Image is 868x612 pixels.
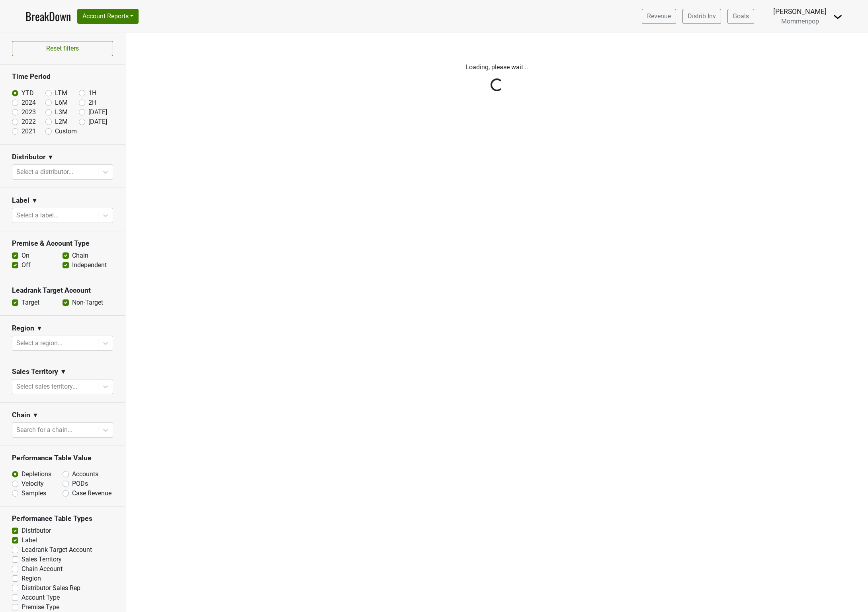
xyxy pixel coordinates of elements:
[25,8,71,25] a: BreakDown
[642,9,676,24] a: Revenue
[773,6,827,17] div: [PERSON_NAME]
[77,9,139,24] button: Account Reports
[682,9,721,24] a: Distrib Inv
[276,63,718,72] p: Loading, please wait...
[781,18,819,25] span: Mommenpop
[727,9,754,24] a: Goals
[833,12,843,22] img: Dropdown Menu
